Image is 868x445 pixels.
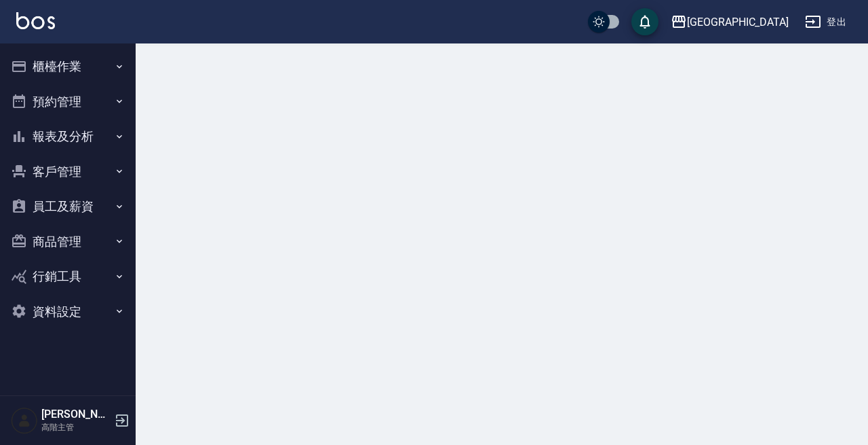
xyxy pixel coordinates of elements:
[5,224,130,260] button: 商品管理
[16,12,55,29] img: Logo
[41,408,111,421] h5: [PERSON_NAME]
[800,10,852,35] button: 登出
[5,49,130,84] button: 櫃檯作業
[631,8,658,35] button: save
[41,421,111,433] p: 高階主管
[665,8,794,36] button: [GEOGRAPHIC_DATA]
[5,154,130,190] button: 客戶管理
[687,14,789,31] div: [GEOGRAPHIC_DATA]
[5,84,130,120] button: 預約管理
[5,294,130,330] button: 資料設定
[5,189,130,224] button: 員工及薪資
[5,259,130,294] button: 行銷工具
[5,119,130,154] button: 報表及分析
[11,407,38,434] img: Person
